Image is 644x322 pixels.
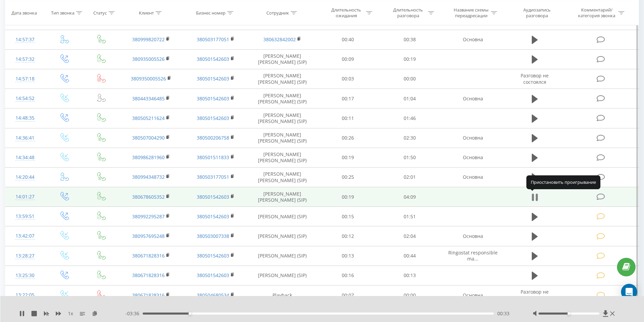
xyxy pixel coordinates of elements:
[132,174,165,180] a: 380994348732
[132,252,165,259] a: 380671828316
[12,210,38,223] div: 13:59:51
[12,269,38,282] div: 13:25:30
[196,10,225,16] div: Бизнес номер
[132,213,165,220] a: 380992295287
[521,289,549,301] span: Разговор не состоялся
[248,128,317,148] td: [PERSON_NAME] [PERSON_NAME] (SIP)
[317,207,379,226] td: 00:15
[317,30,379,49] td: 00:40
[317,148,379,167] td: 00:19
[440,167,505,187] td: Основна
[12,131,38,145] div: 14:36:41
[12,229,38,243] div: 13:42:07
[197,115,229,121] a: 380501542603
[317,226,379,246] td: 00:12
[12,33,38,46] div: 14:57:37
[12,151,38,164] div: 14:34:48
[132,115,165,121] a: 380505211624
[263,36,296,43] a: 380632842002
[379,148,441,167] td: 01:50
[12,249,38,263] div: 13:28:27
[12,72,38,85] div: 14:57:18
[197,75,229,82] a: 380501542603
[379,286,441,305] td: 00:00
[317,187,379,207] td: 00:19
[379,69,441,89] td: 00:00
[197,56,229,62] a: 380501542603
[197,272,229,278] a: 380501542603
[197,292,229,298] a: 380504680534
[577,7,617,19] div: Комментарий/категория звонка
[248,207,317,226] td: [PERSON_NAME] (SIP)
[497,310,509,317] span: 00:33
[248,187,317,207] td: [PERSON_NAME] [PERSON_NAME] (SIP)
[248,266,317,285] td: [PERSON_NAME] (SIP)
[521,72,549,85] span: Разговор не состоялся
[379,108,441,128] td: 01:46
[317,167,379,187] td: 00:25
[266,10,289,16] div: Сотрудник
[448,249,498,262] span: Ringostat responsible ma...
[568,312,570,315] div: Accessibility label
[197,233,229,239] a: 380503007338
[51,10,74,16] div: Тип звонка
[12,289,38,302] div: 13:22:05
[379,207,441,226] td: 01:51
[440,89,505,108] td: Основна
[621,284,637,300] div: Open Intercom Messenger
[379,49,441,69] td: 00:19
[197,194,229,200] a: 380501542603
[248,69,317,89] td: [PERSON_NAME] [PERSON_NAME] (SIP)
[12,171,38,184] div: 14:20:44
[132,36,165,43] a: 380999820722
[515,7,559,19] div: Аудиозапись разговора
[248,167,317,187] td: [PERSON_NAME] [PERSON_NAME] (SIP)
[125,310,143,317] span: - 03:36
[132,56,165,62] a: 380935005526
[379,128,441,148] td: 02:30
[248,226,317,246] td: [PERSON_NAME] (SIP)
[317,89,379,108] td: 00:17
[248,108,317,128] td: [PERSON_NAME] [PERSON_NAME] (SIP)
[132,292,165,298] a: 380671828316
[248,49,317,69] td: [PERSON_NAME] [PERSON_NAME] (SIP)
[379,89,441,108] td: 01:04
[440,226,505,246] td: Основна
[390,7,426,19] div: Длительность разговора
[248,89,317,108] td: [PERSON_NAME] [PERSON_NAME] (SIP)
[317,286,379,305] td: 00:07
[248,286,317,305] td: Playback
[526,175,600,189] div: Приостановить проигрывание
[440,128,505,148] td: Основна
[12,53,38,66] div: 14:57:32
[139,10,154,16] div: Клиент
[379,167,441,187] td: 02:01
[12,92,38,105] div: 14:54:52
[317,108,379,128] td: 00:11
[440,286,505,305] td: Основна
[132,154,165,160] a: 380986281960
[197,252,229,259] a: 380501542603
[440,30,505,49] td: Основна
[197,95,229,102] a: 380501542603
[248,246,317,266] td: [PERSON_NAME] (SIP)
[132,194,165,200] a: 380678605352
[132,233,165,239] a: 380957695248
[317,69,379,89] td: 00:03
[379,246,441,266] td: 00:44
[197,213,229,220] a: 380501542603
[379,30,441,49] td: 00:38
[328,7,364,19] div: Длительность ожидания
[132,95,165,102] a: 380443346485
[12,190,38,203] div: 14:01:27
[317,128,379,148] td: 00:26
[248,148,317,167] td: [PERSON_NAME] [PERSON_NAME] (SIP)
[197,36,229,43] a: 380503177051
[131,75,166,82] a: 3809350005526
[379,187,441,207] td: 04:09
[12,112,38,125] div: 14:48:35
[379,226,441,246] td: 02:04
[188,312,191,315] div: Accessibility label
[317,266,379,285] td: 00:16
[11,10,37,16] div: Дата звонка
